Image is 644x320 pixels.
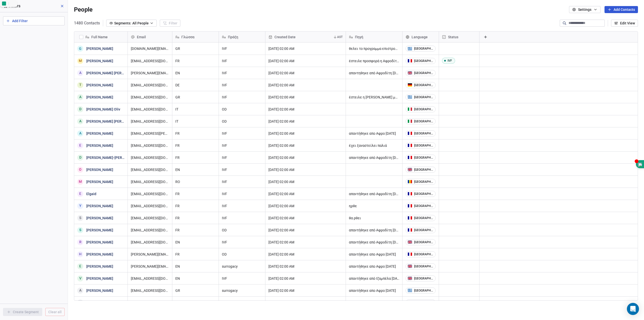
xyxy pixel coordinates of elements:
span: surrogacy [222,288,262,293]
img: logo.svg [2,2,6,6]
div: grid [74,43,128,301]
div: E [79,143,81,148]
a: [PERSON_NAME] [86,228,113,232]
div: Open Intercom Messenger [627,303,639,315]
div: [GEOGRAPHIC_DATA] [414,144,433,147]
span: [DATE] 02:00 AM [268,119,343,124]
div: [GEOGRAPHIC_DATA] [414,180,433,184]
div: [GEOGRAPHIC_DATA] [414,108,433,111]
span: απαντήθηκε από Αφροδίτη [DATE] [349,240,399,245]
a: [PERSON_NAME] [PERSON_NAME] [86,71,141,75]
span: EN [175,276,216,281]
a: [PERSON_NAME] [86,180,113,184]
span: IVF [222,216,262,221]
span: FR [175,216,216,221]
span: Πηγή [355,34,363,40]
div: [GEOGRAPHIC_DATA] [414,289,433,292]
span: έχει ξαναστείλει παλιά [349,143,399,148]
span: [EMAIL_ADDRESS][DOMAIN_NAME] [131,155,169,160]
span: IVF [222,155,262,160]
div: M [79,58,82,63]
div: Full Name [74,31,128,42]
div: Γλώσσα [172,31,219,42]
span: [DOMAIN_NAME][EMAIL_ADDRESS][PERSON_NAME][DOMAIN_NAME] [131,46,169,51]
span: Created Date [274,34,296,40]
span: έστειλε η [PERSON_NAME] μηνυμα [349,95,399,100]
span: GR [175,288,216,293]
span: [DATE] 02:00 AM [268,288,343,293]
a: [PERSON_NAME] [86,289,113,293]
span: [EMAIL_ADDRESS][DOMAIN_NAME] [131,203,169,208]
a: [PERSON_NAME] [86,47,113,51]
div: [GEOGRAPHIC_DATA] [414,47,433,50]
div: [GEOGRAPHIC_DATA] [414,132,433,135]
div: A [79,131,82,136]
span: [DATE] 02:00 AM [268,155,343,160]
span: [DATE] 02:00 AM [268,70,343,76]
span: θελει το προγραμμα επιστροφής χρημάτων / απαντήθηκε από Αφροδίτη [DATE] [349,46,399,51]
div: [GEOGRAPHIC_DATA] [414,228,433,232]
span: [EMAIL_ADDRESS][DOMAIN_NAME] [131,167,169,172]
span: Segments: [114,21,131,26]
span: FR [175,58,216,63]
span: FR [175,155,216,160]
div: O [79,167,82,172]
div: [GEOGRAPHIC_DATA] [414,216,433,220]
span: EN [175,167,216,172]
span: [EMAIL_ADDRESS][DOMAIN_NAME] [131,143,169,148]
span: [DATE] 02:00 AM [268,216,343,221]
span: απαντηθηκε από Αφροδίτη [DATE] [349,155,399,160]
span: έστειλε προσφορά η Αφροδίτη [DATE] [349,58,399,63]
span: IVF [222,131,262,136]
a: Elgaid [86,192,96,196]
span: Email [137,34,146,40]
a: [PERSON_NAME] [86,276,113,280]
div: [GEOGRAPHIC_DATA] [414,204,433,208]
a: [PERSON_NAME] [86,216,113,220]
div: Language [403,31,439,42]
a: [PERSON_NAME] Oliv [86,107,120,111]
div: S [79,227,81,233]
a: [PERSON_NAME] [86,264,113,268]
div: [GEOGRAPHIC_DATA] [414,59,433,63]
a: [PERSON_NAME] [86,301,113,305]
div: [GEOGRAPHIC_DATA] [414,83,433,87]
div: Email [128,31,172,42]
a: [PERSON_NAME] [86,252,113,256]
span: [DATE] 02:00 AM [268,276,343,281]
a: [PERSON_NAME] [86,83,113,87]
span: EN [175,240,216,245]
div: [GEOGRAPHIC_DATA] [414,71,433,75]
span: IVF [222,167,262,172]
span: AST [337,35,343,39]
span: DE [175,83,216,88]
span: IT [175,300,216,305]
a: [PERSON_NAME] [86,131,113,135]
span: θα ρθει [349,216,399,221]
a: [PERSON_NAME] [86,59,113,63]
span: IT [175,119,216,124]
a: [PERSON_NAME] [86,204,113,208]
div: H [79,252,82,257]
a: [PERSON_NAME] [PERSON_NAME] [PERSON_NAME] [86,119,169,123]
span: [DATE] 02:00 AM [268,167,343,172]
span: [EMAIL_ADDRESS][DOMAIN_NAME] [131,216,169,221]
button: Filter [160,20,180,27]
span: RO [175,179,216,184]
span: [DATE] 02:00 AM [268,58,343,63]
span: απαντήθηκε από Αφροδίτη [DATE] [349,191,399,196]
span: OD [222,119,262,124]
span: [DATE] 02:00 AM [268,179,343,184]
span: [DATE] 02:00 AM [268,95,343,100]
div: A [79,70,82,76]
div: S [79,215,81,221]
span: FR [175,203,216,208]
img: search.svg [11,2,15,6]
a: [PERSON_NAME] [86,168,113,172]
div: Πηγή [346,31,402,42]
span: [PERSON_NAME][EMAIL_ADDRESS][PERSON_NAME][DOMAIN_NAME] [131,300,169,305]
span: [DATE] 02:00 AM [268,300,343,305]
span: 1480 Contacts [74,20,100,26]
span: [EMAIL_ADDRESS][DOMAIN_NAME] [131,228,169,233]
div: [GEOGRAPHIC_DATA] [414,95,433,99]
